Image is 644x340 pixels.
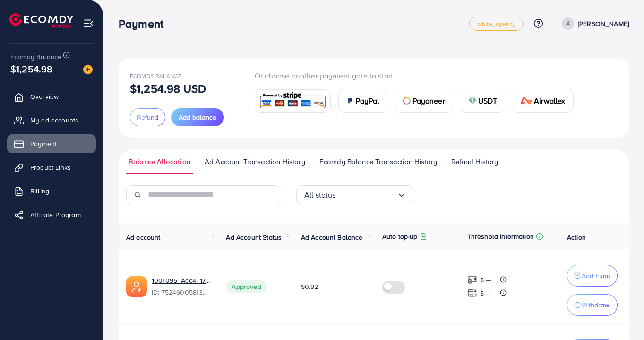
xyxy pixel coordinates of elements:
a: cardPayoneer [395,89,453,113]
a: card [255,89,331,113]
span: Product Links [30,163,71,172]
span: Add balance [179,113,216,122]
span: ID: 7524600581361696769 [152,288,211,297]
img: card [258,91,327,111]
img: card [469,97,476,105]
iframe: Chat [604,297,637,333]
p: $1,254.98 USD [130,83,206,94]
span: Action [567,233,586,242]
div: <span class='underline'>1001095_Acc4_1751957612300</span></br>7524600581361696769 [152,276,211,297]
p: Or choose another payment gate to start [255,70,581,81]
a: cardAirwallex [513,89,573,113]
span: My ad accounts [30,115,78,125]
span: Ecomdy Balance [10,52,61,61]
span: Ad Account Balance [301,233,363,242]
button: Add balance [171,108,224,126]
span: Balance Allocation [129,157,190,167]
p: Auto top-up [382,231,418,242]
span: Ad Account Status [226,233,282,242]
span: PayPal [356,95,379,106]
span: USDT [478,95,498,106]
img: card [521,97,532,105]
span: Ad account [126,233,161,242]
span: Airwallex [534,95,565,106]
span: Ad Account Transaction History [205,157,305,167]
img: card [403,97,411,105]
span: All status [304,188,336,202]
img: menu [83,18,94,29]
button: Refund [130,108,165,126]
h3: Payment [119,17,171,31]
img: logo [9,13,73,28]
a: Payment [7,134,96,153]
span: Billing [30,186,49,196]
span: Payment [30,139,57,148]
span: Refund [137,113,158,122]
a: My ad accounts [7,111,96,130]
img: top-up amount [467,288,477,298]
a: white_agency [469,17,524,31]
button: Add Fund [567,265,618,287]
button: Withdraw [567,294,618,316]
p: Threshold information [467,231,534,242]
span: $0.92 [301,282,318,291]
p: $ --- [480,274,492,286]
span: white_agency [477,21,515,27]
p: [PERSON_NAME] [578,18,629,29]
div: Search for option [296,185,414,204]
p: $ --- [480,288,492,299]
input: Search for option [336,188,397,202]
p: Withdraw [582,299,609,311]
span: Ecomdy Balance [130,72,181,80]
span: Affiliate Program [30,210,81,219]
img: top-up amount [467,275,477,285]
span: Approved [226,280,266,293]
span: Refund History [451,157,498,167]
img: card [346,97,354,105]
a: Billing [7,182,96,201]
a: Affiliate Program [7,205,96,224]
a: cardPayPal [338,89,387,113]
span: $1,254.98 [10,62,52,76]
a: cardUSDT [461,89,506,113]
a: 1001095_Acc4_1751957612300 [152,276,211,285]
img: ic-ads-acc.e4c84228.svg [126,276,147,297]
img: image [83,65,93,74]
span: Overview [30,92,59,101]
a: Product Links [7,158,96,177]
span: Payoneer [412,95,445,106]
span: Ecomdy Balance Transaction History [319,157,437,167]
a: [PERSON_NAME] [558,17,629,30]
p: Add Fund [582,270,610,281]
a: Overview [7,87,96,106]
